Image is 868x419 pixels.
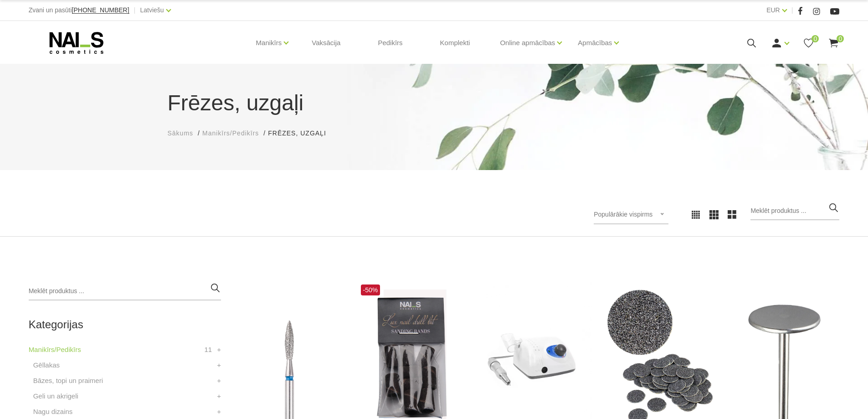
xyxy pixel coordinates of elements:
span: 0 [837,35,844,42]
a: Online apmācības [500,25,555,61]
a: Manikīrs/Pedikīrs [202,129,259,138]
a: Pedikīrs [370,21,410,65]
input: Meklēt produktus ... [750,202,839,220]
span: Sākums [168,129,194,137]
a: + [217,344,221,355]
span: 11 [204,344,212,355]
a: Gēllakas [33,360,60,371]
a: 0 [803,37,814,49]
a: Komplekti [433,21,478,65]
span: | [791,5,793,16]
li: Frēzes, uzgaļi [268,129,335,138]
a: Manikīrs/Pedikīrs [29,344,81,355]
span: -50% [361,285,380,295]
a: Geli un akrigeli [33,391,78,402]
a: + [217,406,221,417]
div: Zvani un pasūti [29,5,129,16]
span: [PHONE_NUMBER] [72,6,129,14]
a: Manikīrs [256,25,282,61]
a: [PHONE_NUMBER] [72,7,129,14]
span: | [134,5,136,16]
a: Latviešu [140,5,164,16]
a: + [217,391,221,402]
a: 0 [828,37,839,49]
h2: Kategorijas [29,319,221,331]
a: EUR [766,5,780,16]
a: Sākums [168,129,194,138]
h1: Frēzes, uzgaļi [168,87,701,119]
a: + [217,375,221,386]
a: Vaksācija [304,21,348,65]
span: 0 [812,35,819,42]
a: + [217,360,221,371]
input: Meklēt produktus ... [29,282,221,300]
a: Apmācības [578,25,612,61]
a: Bāzes, topi un praimeri [33,375,103,386]
span: Populārākie vispirms [594,211,652,218]
a: Nagu dizains [33,406,73,417]
span: Manikīrs/Pedikīrs [202,129,259,137]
